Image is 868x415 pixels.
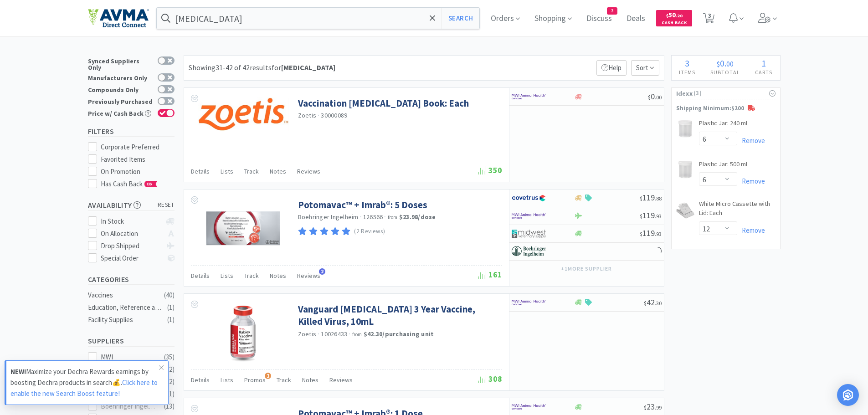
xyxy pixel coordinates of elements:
[101,154,175,165] div: Favorited Items
[298,97,469,109] a: Vaccination [MEDICAL_DATA] Book: Each
[88,85,153,93] div: Compounds Only
[676,120,694,138] img: 686fd2832627479c9124c967a8c0e41b_175223.png
[388,214,398,220] span: from
[319,268,325,275] span: 2
[360,213,362,221] span: ·
[699,119,749,132] a: Plastic Jar: 240 mL
[384,213,386,221] span: ·
[270,167,286,175] span: Notes
[676,161,694,179] img: 2bf729d1325a49d7b18108782c32b358_175295.png
[685,57,689,69] span: 3
[298,111,317,119] a: Zoetis
[512,227,546,241] img: 4dd14cff54a648ac9e977f0c5da9bc2e_5.png
[655,94,662,101] span: . 00
[623,15,649,23] a: Deals
[699,200,776,221] a: White Micro Cassette with Lid: Each
[88,9,149,28] img: e4e33dab9f054f5782a47901c742baa9_102.png
[672,104,780,113] p: Shipping Minimum: $200
[189,62,335,74] div: Showing 31-42 of 42 results
[699,160,749,173] a: Plastic Jar: 500 mL
[640,192,662,203] span: 119
[88,290,162,301] div: Vaccines
[298,199,427,211] a: Potomavac™ + Imrab®: 5 Doses
[88,126,175,137] h5: Filters
[244,376,266,384] span: Promos
[101,166,175,177] div: On Promotion
[270,272,286,280] span: Notes
[101,216,161,227] div: In Stock
[737,177,765,185] a: Remove
[364,330,434,338] strong: $42.30 / purchasing unit
[512,245,546,258] img: 730db3968b864e76bcafd0174db25112_22.png
[101,142,175,153] div: Corporate Preferred
[221,376,233,384] span: Lists
[88,274,175,285] h5: Categories
[655,404,662,411] span: . 99
[837,384,859,406] div: Open Intercom Messenger
[297,272,320,280] span: Reviews
[648,94,651,101] span: $
[640,228,662,238] span: 119
[164,376,175,387] div: ( 32 )
[399,213,436,221] strong: $23.98 / dose
[298,213,359,221] a: Boehringer Ingelheim
[640,195,642,202] span: $
[363,213,383,221] span: 126566
[644,297,662,307] span: 42
[318,111,319,119] span: ·
[583,15,616,23] a: Discuss3
[329,376,353,384] span: Reviews
[298,303,500,328] a: Vanguard [MEDICAL_DATA] 3 Year Vaccine, Killed Virus, 10mL
[640,213,642,220] span: $
[478,374,502,384] span: 308
[88,56,153,71] div: Synced Suppliers Only
[198,97,289,131] img: b573bd9705b3487a9319969e22945b27_637786.png
[272,63,335,72] span: for
[164,389,175,400] div: ( 31 )
[512,90,546,103] img: f6b2451649754179b5b4e0c70c3f7cb0_2.png
[596,60,627,76] p: Help
[101,253,161,264] div: Special Order
[164,290,175,301] div: ( 40 )
[101,228,161,239] div: On Allocation
[10,366,159,399] p: Maximize your Dechra Rewards earnings by boosting Dechra products in search💰.
[167,314,175,325] div: ( 1 )
[693,89,767,98] span: ( 3 )
[655,195,662,202] span: . 88
[720,57,724,69] span: 0
[88,302,162,313] div: Education, Reference and Forms
[512,400,546,414] img: f6b2451649754179b5b4e0c70c3f7cb0_2.png
[101,241,161,251] div: Drop Shipped
[10,367,26,376] strong: NEW!
[648,91,662,102] span: 0
[703,59,748,68] div: .
[640,231,642,237] span: $
[191,167,210,175] span: Details
[145,181,154,187] span: CB
[737,226,765,235] a: Remove
[644,401,662,412] span: 23
[640,210,662,220] span: 119
[298,330,317,338] a: Zoetis
[442,8,479,29] button: Search
[302,376,318,384] span: Notes
[672,68,703,77] h4: Items
[512,209,546,223] img: f6b2451649754179b5b4e0c70c3f7cb0_2.png
[265,373,271,379] span: 1
[88,200,175,210] h5: Availability
[244,272,259,280] span: Track
[352,331,362,338] span: from
[221,272,233,280] span: Lists
[101,179,158,188] span: Has Cash Back
[164,352,175,363] div: ( 35 )
[158,200,175,210] span: reset
[666,10,683,19] span: 50
[244,167,259,175] span: Track
[737,136,765,145] a: Remove
[167,302,175,313] div: ( 1 )
[221,167,233,175] span: Lists
[761,57,766,69] span: 1
[321,330,347,338] span: 10026433
[655,213,662,220] span: . 93
[206,199,280,258] img: 7edd5c13516c4e0baf4acebb9ddb3490_355643.png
